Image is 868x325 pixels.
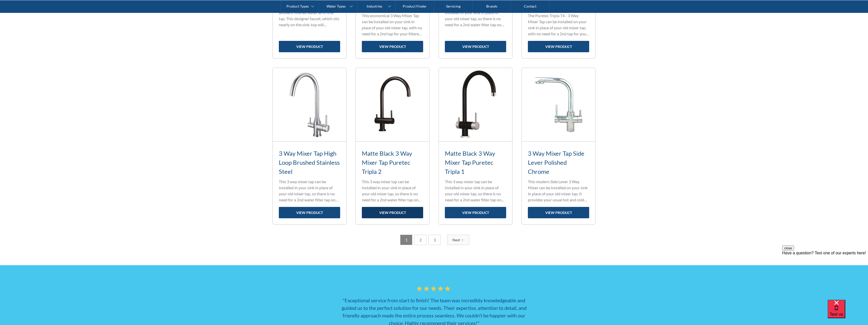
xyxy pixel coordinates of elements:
a: 2 [414,235,426,245]
p: This 3 way mixer tap can be installed in your sink in place of your old mixer tap, so there is no... [279,179,340,203]
a: view product [445,41,506,52]
a: view product [445,207,506,218]
a: 1 [400,235,412,245]
img: 3 Way Mixer Tap Side Lever Polished Chrome [522,68,595,141]
p: Now you can have both chilled and ambient filtered water all in one tap. This designer faucet, wh... [279,4,340,28]
a: view product [362,207,423,218]
div: List [273,235,595,245]
p: This 3 way mixer tap can be installed in your sink in place of your old mixer tap, so there is no... [362,179,423,203]
iframe: podium webchat widget prompt [782,246,868,306]
img: 3 Way Mixer Tap High Loop Brushed Stainless Steel [273,68,346,141]
h3: Matte Black 3 Way Mixer Tap Puretec Tripla 1 [445,149,506,176]
a: view product [362,41,423,52]
p: This 3 way mixer tap can be installed in your sink in place of your old mixer tap, so there is no... [445,179,506,203]
p: This 3 way mixer tap can be installed in your sink in place of your old mixer tap, so there is no... [445,4,506,28]
a: Next Page [447,235,469,245]
div: Industries [367,4,382,8]
a: 3 [428,235,441,245]
h3: 3 Way Mixer Tap Side Lever Polished Chrome [528,149,589,176]
div: Water Types [327,4,346,8]
p: The Puretec Tripla T4 - 3 Way Mixer Tap can be installed on your sink in place of your old mixer ... [528,13,589,37]
div: Product Types [286,4,309,8]
p: This modern Side Lever 3 Way Mixer can be installed on your sink in place of your old mixer tap. ... [528,179,589,203]
h3: 3 Way Mixer Tap High Loop Brushed Stainless Steel [279,149,340,176]
a: view product [279,41,340,52]
img: Matte Black 3 Way Mixer Tap Puretec Tripla 1 [439,68,512,141]
a: view product [279,207,340,218]
a: view product [528,41,589,52]
h3: Matte Black 3 Way Mixer Tap Puretec Tripla 2 [362,149,423,176]
p: This economical 3 Way Mixer Tap can be installed on your sink in place of your old mixer tap, wit... [362,13,423,37]
div: Next [452,237,460,242]
iframe: podium webchat widget bubble [828,300,868,325]
img: Matte Black 3 Way Mixer Tap Puretec Tripla 2 [356,68,429,141]
a: view product [528,207,589,218]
